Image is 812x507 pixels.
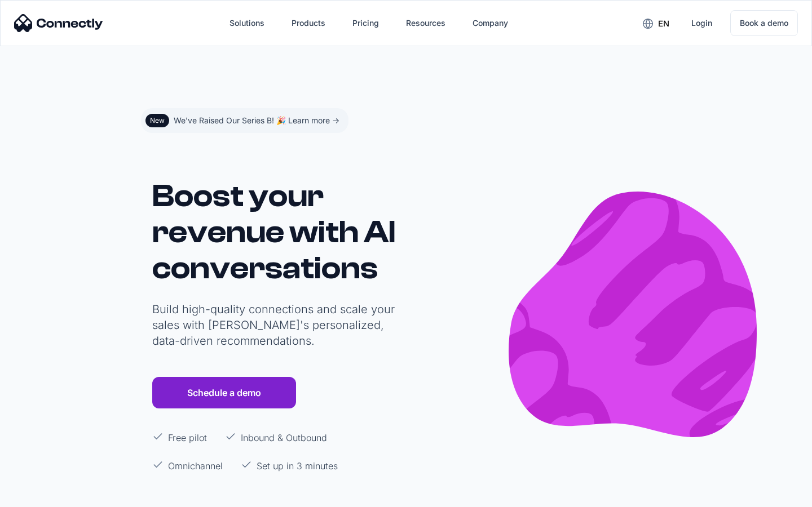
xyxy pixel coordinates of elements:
[406,15,445,31] div: Resources
[152,377,296,408] a: Schedule a demo
[352,15,379,31] div: Pricing
[292,15,325,31] div: Products
[11,486,68,503] aside: Language selected: English
[230,15,264,31] div: Solutions
[152,301,400,349] p: Build high-quality connections and scale your sales with [PERSON_NAME]'s personalized, data-drive...
[168,431,207,444] p: Free pilot
[682,10,721,37] a: Login
[150,116,165,125] div: New
[257,459,338,473] p: Set up in 3 minutes
[691,15,712,31] div: Login
[14,14,103,32] img: Connectly Logo
[174,113,339,128] div: We've Raised Our Series B! 🎉 Learn more ->
[141,108,348,133] a: NewWe've Raised Our Series B! 🎉 Learn more ->
[152,178,400,286] h1: Boost your revenue with AI conversations
[23,487,68,503] ul: Language list
[168,459,223,473] p: Omnichannel
[473,15,508,31] div: Company
[730,10,798,36] a: Book a demo
[343,10,388,37] a: Pricing
[658,16,669,32] div: en
[241,431,327,444] p: Inbound & Outbound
